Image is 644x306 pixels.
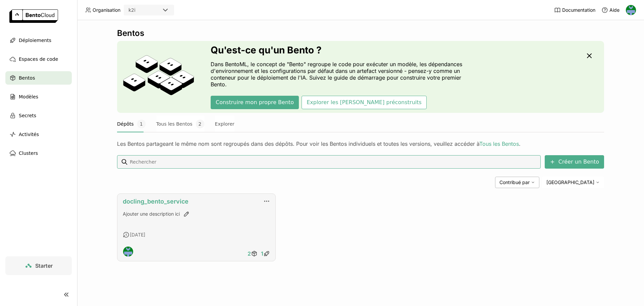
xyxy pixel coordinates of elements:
span: 1 [261,250,263,257]
span: Documentation [562,7,595,13]
span: Espaces de code [19,55,58,63]
a: Tous les Bentos [479,140,519,147]
button: Explorer les [PERSON_NAME] préconstruits [302,96,427,109]
input: Rechercher [129,157,538,167]
a: Documentation [554,7,595,13]
button: Créer un Bento [545,155,604,169]
a: Secrets [5,109,72,122]
a: Déploiements [5,34,72,47]
button: Tous les Bentos [156,116,204,132]
span: Déploiements [19,36,51,44]
a: Starter [5,256,72,275]
div: k2i [128,7,136,13]
img: Gaethan Legrand [123,247,133,257]
span: [GEOGRAPHIC_DATA] [546,179,594,185]
a: 1 [259,247,272,260]
a: Modèles [5,90,72,103]
button: Explorer [215,116,234,132]
span: Clusters [19,149,38,157]
a: Espaces de code [5,52,72,66]
img: Gaethan Legrand [626,5,636,15]
a: docling_bento_service [123,198,189,205]
span: Modèles [19,93,38,101]
div: Ajouter une description ici [123,211,270,217]
input: Selected k2i. [136,7,137,14]
a: Clusters [5,146,72,160]
span: 1 [137,120,146,128]
span: [DATE] [130,232,145,238]
p: Dans BentoML, le concept de "Bento" regroupe le code pour exécuter un modèle, les dépendances d'e... [211,61,476,88]
span: 2 [196,120,204,128]
button: Construire mon propre Bento [211,96,299,109]
h3: Qu'est-ce qu'un Bento ? [211,45,476,55]
div: Contribué par [495,177,539,188]
a: 2 [246,247,259,260]
span: Organisation [93,7,120,13]
div: Aide [601,7,620,13]
img: logo [9,9,58,23]
span: Aide [609,7,620,13]
span: Activités [19,130,39,138]
div: [GEOGRAPHIC_DATA] [542,177,604,188]
button: Dépôts [117,116,146,132]
img: cover onboarding [122,55,195,99]
span: Bentos [19,74,35,82]
a: Activités [5,128,72,141]
div: Les Bentos partageant le même nom sont regroupés dans des dépôts. Pour voir les Bentos individuel... [117,140,604,147]
span: Starter [35,262,53,269]
span: 2 [248,250,251,257]
div: Bentos [117,28,604,38]
span: Contribué par [499,179,530,185]
a: Bentos [5,71,72,85]
span: Secrets [19,112,36,120]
